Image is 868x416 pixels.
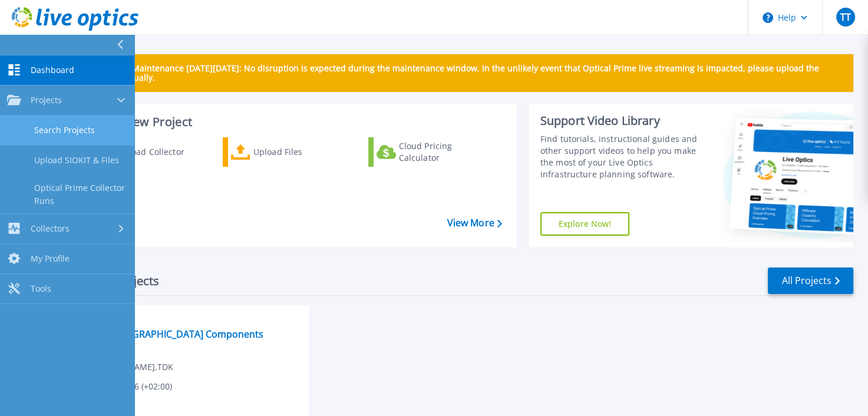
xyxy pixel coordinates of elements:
[31,223,70,234] span: Collectors
[89,328,263,340] a: TDK [GEOGRAPHIC_DATA] Components
[106,140,195,164] div: Download Collector
[768,268,853,294] a: All Projects
[540,113,703,128] div: Support Video Library
[447,217,501,229] a: View More
[31,283,51,294] span: Tools
[84,115,501,128] h3: Start a New Project
[540,133,703,180] div: Find tutorials, instructional guides and other support videos to help you make the most of your L...
[223,137,344,167] a: Upload Files
[368,137,489,167] a: Cloud Pricing Calculator
[31,65,74,75] span: Dashboard
[540,212,630,236] a: Explore Now!
[31,95,62,105] span: Projects
[88,64,844,82] p: Scheduled Maintenance [DATE][DATE]: No disruption is expected during the maintenance window. In t...
[253,140,341,164] div: Upload Files
[89,312,301,325] span: Optical Prime
[840,12,850,22] span: TT
[399,140,486,164] div: Cloud Pricing Calculator
[77,137,198,167] a: Download Collector
[31,253,70,264] span: My Profile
